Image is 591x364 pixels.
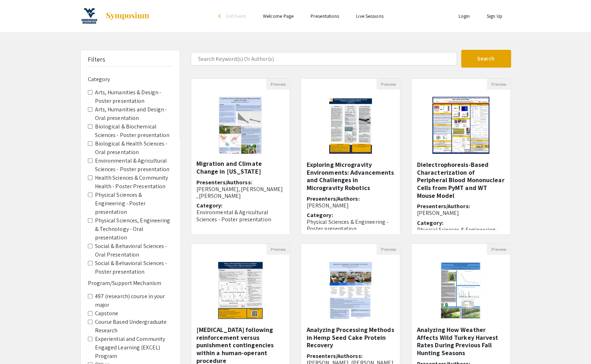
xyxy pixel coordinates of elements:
label: Environmental & Agricultural Sciences - Poster presentation [95,157,173,174]
button: Preview [376,79,400,90]
button: Preview [266,79,290,90]
a: Presentations [311,13,339,19]
label: Arts, Humanities and Design - Oral presentation [95,105,173,122]
button: Preview [487,244,510,255]
label: Capstone [95,309,118,318]
h6: Program/Support Mechanism [88,280,173,286]
h5: Dielectrophoresis-Based Characterization of Peripheral Blood Mononuclear Cells from PyMT and WT M... [417,161,505,199]
label: 497 (research) course in your major [95,292,173,309]
img: <p>Dielectrophoresis-Based Characterization of Peripheral Blood Mononuclear Cells from PyMT and W... [425,90,496,161]
span: Exit Event [226,13,246,19]
button: Preview [376,244,400,255]
img: <p><strong style="background-color: transparent; color: rgb(0, 0, 0);">Analyzing Processing Metho... [322,255,379,326]
img: 8th Annual Spring Undergraduate Research Symposium [80,7,98,25]
h5: Exploring Microgravity Environments: Advancements and Challenges in Microgravity Robotics [306,161,395,191]
div: arrow_back_ios [218,14,223,18]
div: Open Presentation <p class="ql-align-center"><br></p><p class="ql-align-center"><strong>Arrival D... [191,78,290,235]
img: Symposium by ForagerOne [105,12,150,20]
span: [PERSON_NAME] [306,202,348,209]
h5: Analyzing Processing Methods in Hemp Seed Cake Protein Recovery [306,326,395,349]
p: Physical Sciences & Engineering - Poster presentation [306,218,395,232]
h6: Category [88,76,173,83]
label: Biological & Health Sciences - Oral presentation [95,139,173,157]
button: Search [461,50,511,68]
p: Environmental & Agricultural Sciences - Poster presentation [196,209,285,222]
span: Mentor: [196,228,217,236]
h6: Presenters/Authors: [417,203,505,216]
label: Experiential and Community Engaged Learning (EXCEL) Program [95,335,173,360]
iframe: Chat [5,332,30,359]
input: Search Keyword(s) Or Author(s) [191,52,457,65]
label: Social & Behavioral Sciences - Poster presentation [95,259,173,276]
label: Course Based Undergraduate Research [95,318,173,335]
h6: Presenters/Authorss: [196,179,285,200]
span: Category: [417,219,443,227]
img: <p class="ql-align-center"><br></p><p class="ql-align-center"><strong>Arrival Dates of Family Vir... [212,90,269,161]
h6: Presenters/Authors: [306,195,395,209]
a: Login [458,13,470,19]
p: Physical Sciences & Engineering - Poster presentation [417,226,505,240]
h5: Arrival Dates of Family Vireonidae During Spring Migration and Climate Change in [US_STATE] [196,144,285,175]
img: <p><span style="color: rgb(0, 0, 0);">Relapse following reinforcement versus punishment contingen... [211,255,270,326]
img: <p>Analyzing How Weather Affects Wild Turkey Harvest Rates During Previous Fall Hunting Seasons</p> [432,255,489,326]
div: Open Presentation <p class="ql-align-center"><strong style="color: rgb(0, 0, 0);">Exploring Micro... [301,78,400,235]
label: Health Sciences & Community Health - Poster Presentation [95,174,173,191]
h5: Analyzing How Weather Affects Wild Turkey Harvest Rates During Previous Fall Hunting Seasons [417,326,505,357]
label: Physical Sciences, Engineering & Technology - Oral presentation [95,216,173,242]
h5: Filters [88,56,106,63]
span: Category: [196,202,223,209]
button: Preview [487,79,510,90]
button: Preview [266,244,290,255]
label: Physical Sciences & Engineering - Poster presentation [95,191,173,216]
img: <p class="ql-align-center"><strong style="color: rgb(0, 0, 0);">Exploring Microgravity Environmen... [322,90,379,161]
span: [PERSON_NAME] [417,209,459,217]
span: Category: [306,211,333,219]
div: Open Presentation <p>Dielectrophoresis-Based Characterization of Peripheral Blood Mononuclear Cel... [411,78,511,235]
label: Arts, Humanities & Design - Poster presentation [95,88,173,105]
a: Welcome Page [263,13,294,19]
label: Social & Behavioral Sciences - Oral Presentation [95,242,173,259]
span: [PERSON_NAME], [PERSON_NAME] , [PERSON_NAME] [196,185,283,200]
a: 8th Annual Spring Undergraduate Research Symposium [80,7,150,25]
a: Live Sessions [356,13,383,19]
a: Sign Up [487,13,502,19]
label: Biological & Biochemical Sciences - Poster presentation [95,122,173,139]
